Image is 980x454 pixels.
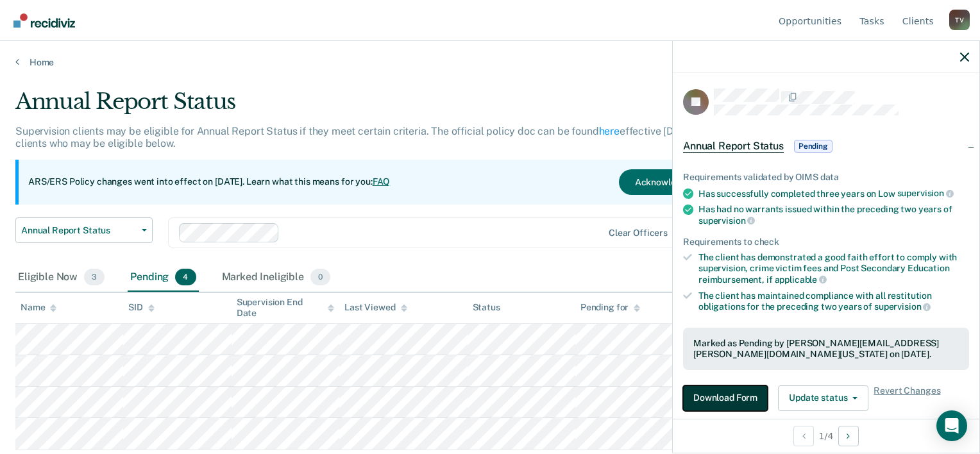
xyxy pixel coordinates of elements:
[794,140,832,153] span: Pending
[128,302,155,313] div: SID
[619,169,741,195] button: Acknowledge & Close
[778,385,868,411] button: Update status
[775,274,827,285] span: applicable
[175,269,196,285] span: 4
[609,228,668,239] div: Clear officers
[21,225,137,236] span: Annual Report Status
[693,338,959,360] div: Marked as Pending by [PERSON_NAME][EMAIL_ADDRESS][PERSON_NAME][DOMAIN_NAME][US_STATE] on [DATE].
[15,88,750,125] div: Annual Report Status
[15,125,734,149] p: Supervision clients may be eligible for Annual Report Status if they meet certain criteria. The o...
[473,302,500,313] div: Status
[15,264,107,292] div: Eligible Now
[673,126,979,167] div: Annual Report StatusPending
[373,176,391,187] a: FAQ
[897,188,954,198] span: supervision
[949,10,970,30] button: Profile dropdown button
[698,290,969,312] div: The client has maintained compliance with all restitution obligations for the preceding two years of
[683,385,773,411] a: Navigate to form link
[599,125,620,137] a: here
[344,302,407,313] div: Last Viewed
[310,269,330,285] span: 0
[874,301,931,312] span: supervision
[28,176,390,189] p: ARS/ERS Policy changes went into effect on [DATE]. Learn what this means for you:
[698,215,755,226] span: supervision
[21,302,56,313] div: Name
[838,426,859,446] button: Next Opportunity
[949,10,970,30] div: T V
[84,269,105,285] span: 3
[936,410,967,441] div: Open Intercom Messenger
[13,13,75,28] img: Recidiviz
[698,188,969,199] div: Has successfully completed three years on Low
[128,264,198,292] div: Pending
[683,237,969,248] div: Requirements to check
[580,302,640,313] div: Pending for
[683,385,768,411] button: Download Form
[698,204,969,226] div: Has had no warrants issued within the preceding two years of
[219,264,334,292] div: Marked Ineligible
[237,297,334,319] div: Supervision End Date
[673,419,979,453] div: 1 / 4
[683,140,784,153] span: Annual Report Status
[683,172,969,183] div: Requirements validated by OIMS data
[793,426,814,446] button: Previous Opportunity
[874,385,940,411] span: Revert Changes
[698,252,969,285] div: The client has demonstrated a good faith effort to comply with supervision, crime victim fees and...
[15,56,965,68] a: Home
